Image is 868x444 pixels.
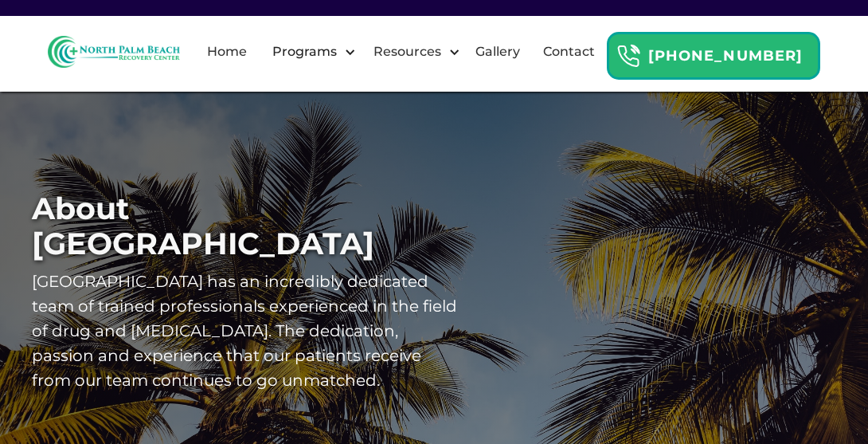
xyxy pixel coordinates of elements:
strong: [PHONE_NUMBER] [648,47,803,65]
img: Header Calendar Icons [616,44,640,69]
div: Resources [360,26,464,77]
h1: About [GEOGRAPHIC_DATA] [32,191,462,261]
p: [GEOGRAPHIC_DATA] has an incredibly dedicated team of trained professionals experienced in the fi... [32,269,462,393]
a: Contact [534,26,604,77]
div: Programs [259,26,360,77]
a: Gallery [466,26,530,77]
div: Programs [268,42,341,61]
div: Resources [369,42,445,61]
a: Home [197,26,256,77]
a: Header Calendar Icons[PHONE_NUMBER] [607,24,820,80]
